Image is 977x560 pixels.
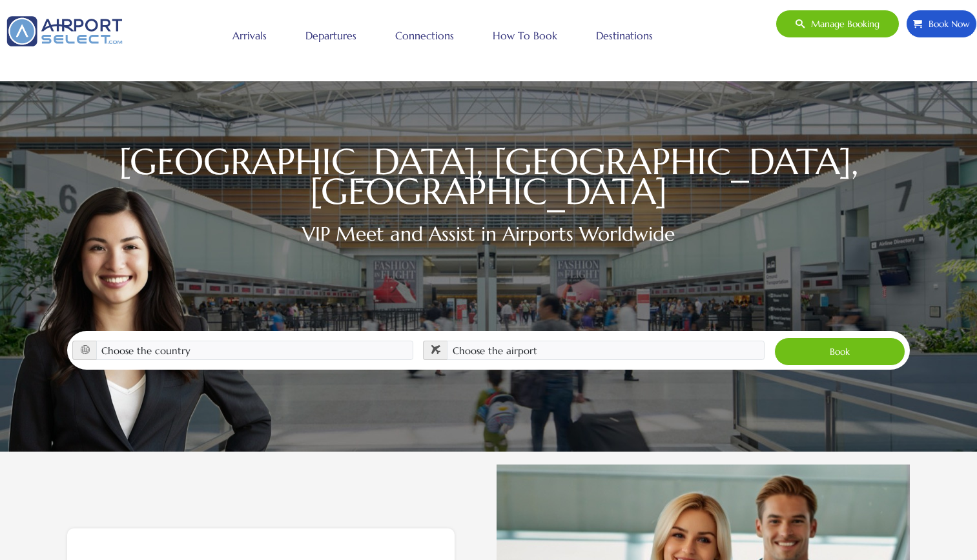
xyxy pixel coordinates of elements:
a: How to book [489,19,560,52]
a: Connections [392,19,457,52]
span: Book Now [922,10,970,37]
a: Destinations [593,19,656,52]
a: Arrivals [229,19,270,52]
a: Manage booking [776,10,900,38]
a: Departures [302,19,360,52]
h1: [GEOGRAPHIC_DATA], [GEOGRAPHIC_DATA], [GEOGRAPHIC_DATA] [67,147,910,206]
a: Book Now [906,10,977,38]
button: Book [774,337,905,366]
span: Manage booking [805,10,879,37]
h2: VIP Meet and Assist in Airports Worldwide [67,219,910,248]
